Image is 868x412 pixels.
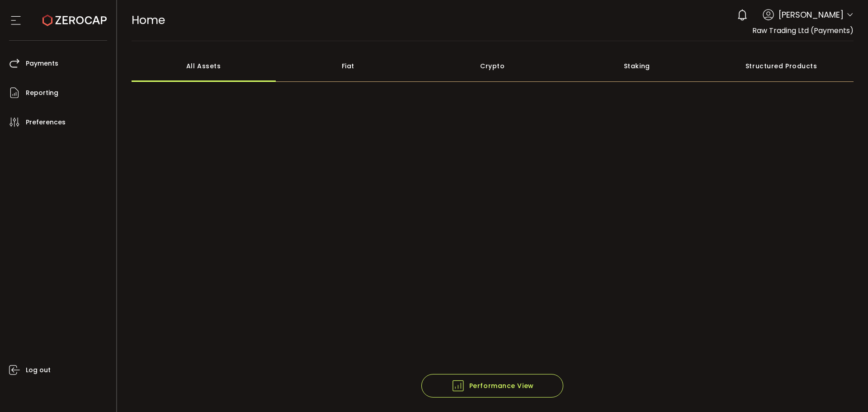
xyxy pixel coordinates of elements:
div: Fiat [276,50,420,82]
iframe: Chat Widget [823,369,868,412]
div: Crypto [420,50,565,82]
div: Structured Products [709,50,854,82]
span: Log out [26,364,51,377]
span: Home [132,12,165,28]
span: Raw Trading Ltd (Payments) [752,25,854,36]
button: Performance View [421,374,563,398]
div: All Assets [132,50,276,82]
div: Staking [565,50,709,82]
span: Reporting [26,86,58,99]
span: Preferences [26,116,66,129]
span: [PERSON_NAME] [778,9,844,21]
span: Performance View [451,379,534,393]
span: Payments [26,57,58,70]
